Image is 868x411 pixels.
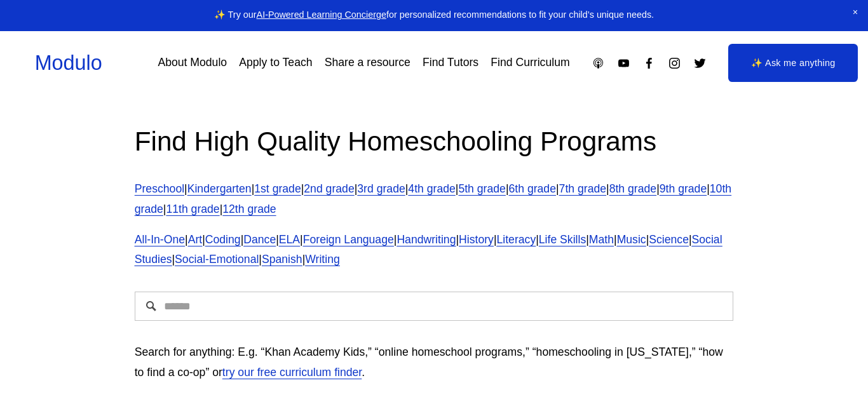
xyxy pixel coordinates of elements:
[592,57,605,70] a: Apple Podcasts
[262,253,302,266] a: Spanish
[589,233,614,246] a: Math
[509,182,556,195] a: 6th grade
[205,233,241,246] a: Coding
[257,10,386,20] a: AI-Powered Learning Concierge
[491,52,569,74] a: Find Curriculum
[135,182,184,195] a: Preschool
[135,182,731,215] a: 10th grade
[660,182,707,195] a: 9th grade
[458,182,505,195] a: 5th grade
[357,182,405,195] a: 3rd grade
[222,203,276,215] a: 12th grade
[135,233,722,266] a: Social Studies
[135,230,734,271] p: | | | | | | | | | | | | | | | |
[693,57,707,70] a: Twitter
[175,253,259,266] a: Social-Emotional
[187,182,252,195] a: Kindergarten
[254,182,301,195] a: 1st grade
[539,233,586,246] a: Life Skills
[135,342,734,383] p: Search for anything: E.g. “Khan Academy Kids,” “online homeschool programs,” “homeschooling in [U...
[303,233,394,246] a: Foreign Language
[559,182,606,195] a: 7th grade
[135,233,185,246] a: All-In-One
[188,233,203,246] a: Art
[135,292,734,321] input: Search
[135,124,734,159] h2: Find High Quality Homeschooling Programs
[668,57,681,70] a: Instagram
[243,233,276,246] a: Dance
[239,52,312,74] a: Apply to Teach
[305,253,340,266] a: Writing
[35,51,102,74] a: Modulo
[325,52,410,74] a: Share a resource
[222,366,362,379] a: try our free curriculum finder
[279,233,300,246] a: ELA
[408,182,455,195] a: 4th grade
[617,57,630,70] a: YouTube
[496,233,536,246] a: Literacy
[609,182,656,195] a: 8th grade
[135,179,734,220] p: | | | | | | | | | | | | |
[158,52,227,74] a: About Modulo
[649,233,689,246] a: Science
[397,233,456,246] a: Handwriting
[459,233,494,246] a: History
[617,233,646,246] a: Music
[166,203,219,215] a: 11th grade
[423,52,478,74] a: Find Tutors
[304,182,354,195] a: 2nd grade
[642,57,656,70] a: Facebook
[728,44,858,82] a: ✨ Ask me anything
